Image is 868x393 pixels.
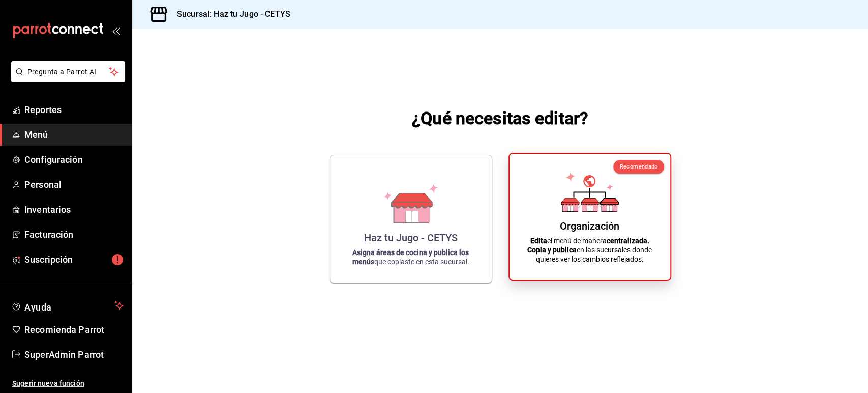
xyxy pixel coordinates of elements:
span: Inventarios [24,203,124,216]
span: SuperAdmin Parrot [24,348,124,361]
span: Facturación [24,228,124,241]
span: Ayuda [24,299,110,312]
span: Suscripción [24,252,124,266]
strong: Copia y publica [527,246,577,254]
button: Pregunta a Parrot AI [11,61,125,82]
div: Organización [560,220,619,232]
h3: Sucursal: Haz tu Jugo - CETYS [169,8,290,20]
div: Haz tu Jugo - CETYS [364,232,458,244]
span: Personal [24,178,124,191]
span: Menú [24,128,124,142]
span: Reportes [24,103,124,117]
p: que copiaste en esta sucursal. [342,248,480,266]
button: open_drawer_menu [112,26,120,35]
strong: centralizada. [607,237,649,245]
strong: Edita [530,237,547,245]
strong: Asigna áreas de cocina y publica los menús [352,248,469,266]
a: Pregunta a Parrot AI [7,74,125,85]
span: Configuración [24,153,124,166]
span: Recomienda Parrot [24,323,124,336]
span: Recomendado [619,163,657,170]
span: Pregunta a Parrot AI [27,67,109,77]
p: el menú de manera en las sucursales donde quieres ver los cambios reflejados. [522,236,658,264]
h1: ¿Qué necesitas editar? [412,106,588,130]
span: Sugerir nueva función [12,378,124,389]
